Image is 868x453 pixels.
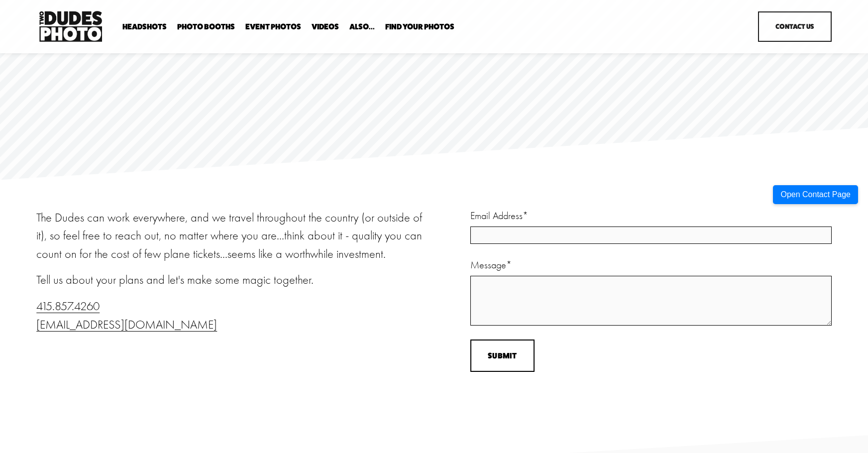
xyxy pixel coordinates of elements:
[470,209,832,224] label: Email Address
[470,340,535,372] input: Submit
[470,258,832,273] label: Message
[122,23,167,31] span: Headshots
[312,22,339,32] a: Videos
[773,185,858,204] button: Open Contact Page
[36,318,217,332] a: [EMAIL_ADDRESS][DOMAIN_NAME]
[385,23,454,31] span: Find Your Photos
[36,299,100,313] a: 415.857.4260
[245,22,301,32] a: Event Photos
[758,11,832,42] a: Contact Us
[349,23,375,31] span: Also...
[36,8,105,44] img: Two Dudes Photo | Headshots, Portraits &amp; Photo Booths
[349,22,375,32] a: folder dropdown
[122,22,167,32] a: folder dropdown
[36,271,431,289] p: Tell us about your plans and let's make some magic together.
[177,22,235,32] a: folder dropdown
[177,23,235,31] span: Photo Booths
[385,22,454,32] a: folder dropdown
[36,209,431,263] p: The Dudes can work everywhere, and we travel throughout the country (or outside of it), so feel f...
